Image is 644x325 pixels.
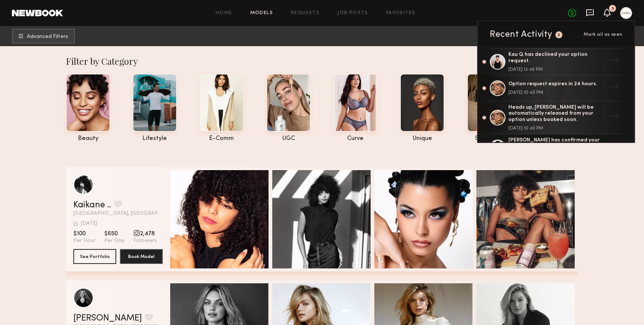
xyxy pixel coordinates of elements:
[291,11,320,16] a: Requests
[490,102,622,134] a: Heads up, [PERSON_NAME] will be automatically released from your option unless booked soon.[DATE]...
[27,34,68,39] span: Advanced Filters
[81,221,97,226] div: [DATE]
[73,201,111,210] a: Kaikane ..
[508,67,605,72] div: [DATE] 12:46 PM
[73,211,163,216] span: [GEOGRAPHIC_DATA], [GEOGRAPHIC_DATA]
[266,136,311,142] div: UGC
[133,238,157,244] span: Followers
[605,52,622,71] div: →
[337,11,368,16] a: Job Posts
[73,314,142,323] a: [PERSON_NAME]
[490,48,622,76] a: Kau Q. has declined your option request.[DATE] 12:46 PM→
[558,33,560,37] div: 3
[12,29,75,44] button: Advanced Filters
[584,32,622,37] span: Mark all as seen
[73,238,95,244] span: Per Hour
[612,7,614,11] div: 3
[66,55,578,67] div: Filter by Category
[490,30,552,39] div: Recent Activity
[200,136,244,142] div: e-comm
[73,230,95,238] span: $100
[104,230,124,238] span: $650
[120,249,163,264] button: Book Model
[605,79,622,98] div: →
[333,136,378,142] div: curve
[508,52,605,64] div: Kau Q. has declined your option request.
[508,137,605,150] div: [PERSON_NAME] has confirmed your option request.
[508,90,605,95] div: [DATE] 10:40 PM
[250,11,273,16] a: Models
[386,11,416,16] a: Favorites
[605,138,622,157] div: →
[216,11,232,16] a: Home
[66,136,110,142] div: beauty
[490,76,622,102] a: Option request expires in 24 hours.[DATE] 10:40 PM→
[104,238,124,244] span: Per Day
[467,136,511,142] div: swimwear
[400,136,444,142] div: unique
[605,108,622,127] div: →
[133,136,177,142] div: lifestyle
[508,105,605,123] div: Heads up, [PERSON_NAME] will be automatically released from your option unless booked soon.
[490,134,622,161] a: [PERSON_NAME] has confirmed your option request.→
[73,249,116,264] button: See Portfolio
[133,230,157,238] span: 2,478
[508,81,605,87] div: Option request expires in 24 hours.
[508,126,605,131] div: [DATE] 10:40 PM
